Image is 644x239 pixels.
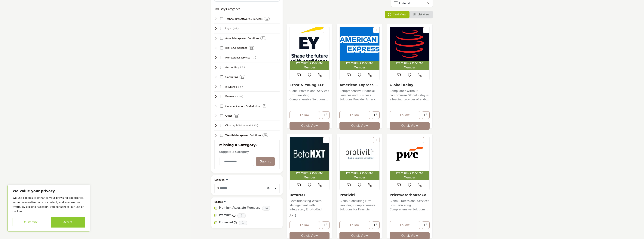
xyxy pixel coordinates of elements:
a: BetaNXT [290,193,306,197]
div: 62 Results For Technology/Software & Services [264,17,270,20]
div: Followers [290,214,296,218]
img: PricewaterhouseCoopers LLP [390,137,430,171]
img: Global Relay [390,27,430,61]
h4: Insurance: Offering insurance solutions to protect securities industry firms from various risks. [225,85,237,89]
h4: Accounting: Providing financial reporting, auditing, tax, and advisory services to securities ind... [225,65,239,69]
a: Comprehensive Financial Services and Business Solutions Provider American Express offers world-cl... [339,88,380,102]
button: Quick View [290,122,330,130]
span: 3 [237,213,246,218]
b: 22 [235,115,238,117]
span: Premium Associate Member [340,61,379,70]
a: Global Professional Services Firm Delivering Comprehensive Solutions for Financial Institutions P... [390,198,430,212]
b: 19 [239,95,242,98]
h4: Consulting: Providing strategic, operational, and technical consulting services to securities ind... [225,75,238,79]
div: 7 Results For Professional Services [252,56,256,59]
h4: Research: Conducting market, financial, economic, and industry research for securities industry p... [225,94,236,98]
button: Industry Categories [214,7,240,11]
div: 11 Results For Asset Management Solutions [260,36,266,40]
img: American Express Company [340,27,379,61]
p: Global Professional Services Firm Providing Comprehensive Solutions for Financial Institutions Fr... [290,89,330,102]
div: 18 Results For Wealth Management Solutions [262,134,268,137]
div: Choose your current location [265,184,271,193]
a: Ernst & Young LLP [290,83,324,87]
input: Select Research checkbox [220,95,223,98]
span: Premium Associate Member [391,61,429,70]
a: Open betanxt in new tab [322,221,330,229]
a: Global Professional Services Firm Providing Comprehensive Solutions for Financial Institutions Fr... [290,88,330,102]
div: 31 Results For Consulting [240,75,245,79]
span: 1 [239,221,247,225]
a: Open global-relay in new tab [422,111,430,119]
input: Premium Associate Members checkbox [214,207,217,209]
h3: American Express Company [339,83,380,87]
input: Select Communications & Marketing checkbox [220,105,223,108]
a: View Card [388,13,406,16]
b: 8 [242,66,243,69]
button: Quick View [390,122,430,130]
li: List View [409,11,433,18]
input: Select Professional Services checkbox [220,56,223,59]
h3: Global Relay [390,83,430,87]
span: Premium Associate Member [340,171,379,180]
b: 18 [264,134,267,137]
a: Revolutionizing Wealth Management with Integrated, End-to-End Solutions Situated at the forefront... [290,198,330,212]
a: Add To List [425,139,427,142]
a: Add To List [375,29,377,32]
h4: Risk & Compliance: Helping securities industry firms manage risk, ensure compliance, and prevent ... [225,46,247,50]
b: 7 [253,56,254,59]
div: 97 Results For Legal [233,27,238,30]
b: 97 [234,27,237,30]
h3: Protiviti [339,193,380,197]
h3: Ernst & Young LLP [290,83,330,87]
b: 34 [250,47,253,49]
a: Compliance without compromise Global Relay is a leading provider of end-to-end compliance solutio... [390,88,430,102]
input: Select Risk & Compliance checkbox [220,46,223,49]
button: Customize [13,218,49,226]
input: Select Insurance checkbox [220,85,223,88]
b: 15 [254,124,256,127]
a: Add To List [325,139,327,142]
button: Follow [339,111,370,119]
h4: Communications & Marketing: Delivering marketing, public relations, and investor relations servic... [225,104,260,108]
a: Global Relay [390,83,413,87]
div: Clear search location [273,184,278,193]
h4: Clearing & Settlement: Facilitating the efficient processing, clearing, and settlement of securit... [225,124,251,127]
a: Open ernst-young-llp in new tab [322,111,330,119]
h4: Other: Encompassing various other services and organizations supporting the securities industry e... [225,114,232,118]
a: Add To List [375,139,377,142]
h4: Legal: Providing legal advice, compliance support, and litigation services to securities industry... [225,27,231,30]
input: Search Location [215,184,265,192]
a: Open american-express-company in new tab [372,111,380,119]
input: Select Technology/Software & Services checkbox [220,17,223,20]
b: 62 [265,17,268,20]
a: Open Listing in new tab [390,137,430,180]
p: We value your privacy [13,189,85,193]
img: Protiviti [340,137,379,171]
span: 14 [262,206,270,211]
span: Premium Associate Member [290,171,329,180]
label: Premium [219,213,232,217]
p: Revolutionizing Wealth Management with Integrated, End-to-End Solutions Situated at the forefront... [290,199,330,212]
a: American Express Com... [339,83,379,91]
div: 5 Results For Insurance [238,85,243,88]
a: Protiviti [339,193,355,197]
button: Follow [290,221,320,229]
a: Open Listing in new tab [340,27,379,70]
h3: BetaNXT [290,193,330,197]
h2: Location [214,178,225,181]
a: Add To List [325,29,327,32]
input: Select Accounting checkbox [220,66,223,69]
div: 19 Results For Research [238,95,243,98]
input: Select Legal checkbox [220,27,223,30]
button: Follow [390,111,420,119]
h4: Technology/Software & Services: Developing and implementing technology solutions to support secur... [225,17,262,21]
a: Open Listing in new tab [390,27,430,70]
h2: Missing a Category? [219,143,275,150]
a: Open Listing in new tab [290,27,330,70]
span: Card View [393,13,406,16]
input: Enhanced checkbox [214,221,217,224]
input: Premium checkbox [214,214,217,217]
button: Follow [290,111,320,119]
span: List View [418,13,429,16]
span: 2 [294,214,296,217]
